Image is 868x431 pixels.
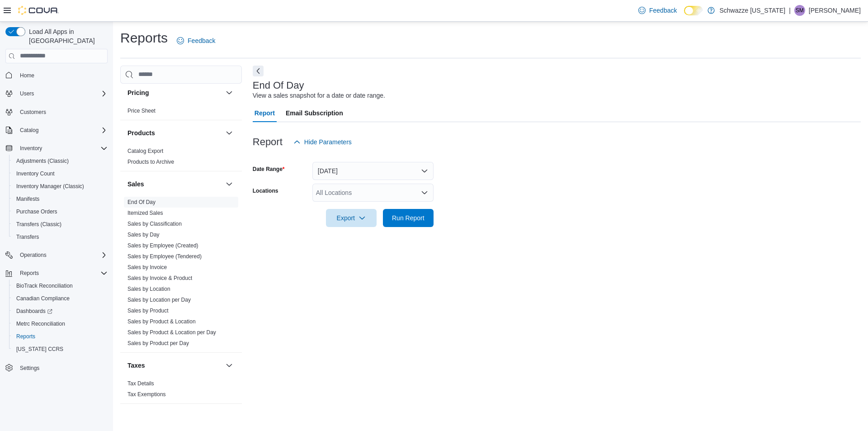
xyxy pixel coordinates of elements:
[9,317,111,330] button: Metrc Reconciliation
[326,209,377,227] button: Export
[719,5,785,16] p: Schwazze [US_STATE]
[304,137,352,147] span: Hide Parameters
[253,91,385,100] div: View a sales snapshot for a date or date range.
[13,331,39,342] a: Reports
[25,27,108,45] span: Load All Apps in [GEOGRAPHIC_DATA]
[127,158,174,166] span: Products to Archive
[9,279,111,292] button: BioTrack Reconciliation
[16,346,63,353] span: [US_STATE] CCRS
[9,205,111,218] button: Purchase Orders
[253,66,264,76] button: Next
[20,365,39,372] span: Settings
[2,69,111,82] button: Home
[796,5,804,16] span: SM
[18,6,59,15] img: Cova
[127,340,189,347] span: Sales by Product per Day
[224,179,235,189] button: Sales
[127,88,222,97] button: Pricing
[16,295,70,302] span: Canadian Compliance
[224,87,235,98] button: Pricing
[127,308,169,314] a: Sales by Product
[13,280,108,291] span: BioTrack Reconciliation
[16,70,38,81] a: Home
[127,232,160,238] a: Sales by Day
[127,221,182,227] a: Sales by Classification
[127,147,163,155] span: Catalog Export
[127,242,198,249] span: Sales by Employee (Created)
[173,32,219,50] a: Feedback
[127,242,198,249] a: Sales by Employee (Created)
[127,180,222,189] button: Sales
[9,305,111,317] a: Dashboards
[16,282,73,289] span: BioTrack Reconciliation
[13,194,43,204] a: Manifests
[13,181,88,192] a: Inventory Manager (Classic)
[2,124,111,137] button: Catalog
[13,156,72,166] a: Adjustments (Classic)
[16,308,52,315] span: Dashboards
[127,361,145,370] h3: Taxes
[16,250,50,260] button: Operations
[13,293,73,304] a: Canadian Compliance
[127,329,216,336] span: Sales by Product & Location per Day
[127,210,163,216] a: Itemized Sales
[127,253,202,260] a: Sales by Employee (Tendered)
[13,181,108,192] span: Inventory Manager (Classic)
[9,330,111,343] button: Reports
[2,249,111,261] button: Operations
[224,128,235,138] button: Products
[331,209,371,227] span: Export
[13,168,58,179] a: Inventory Count
[253,137,283,147] h3: Report
[13,318,108,329] span: Metrc Reconciliation
[120,29,168,47] h1: Reports
[16,125,42,136] button: Catalog
[127,264,167,270] a: Sales by Invoice
[9,167,111,180] button: Inventory Count
[9,218,111,231] button: Transfers (Classic)
[13,232,108,242] span: Transfers
[127,275,192,281] a: Sales by Invoice & Product
[127,180,144,189] h3: Sales
[253,166,285,173] label: Date Range
[120,105,242,120] div: Pricing
[188,36,215,45] span: Feedback
[290,133,355,151] button: Hide Parameters
[312,162,434,180] button: [DATE]
[224,360,235,371] button: Taxes
[127,391,166,398] span: Tax Exemptions
[127,199,156,205] a: End Of Day
[13,344,67,355] a: [US_STATE] CCRS
[13,156,108,166] span: Adjustments (Classic)
[9,231,111,243] button: Transfers
[127,318,196,325] a: Sales by Product & Location
[13,168,108,179] span: Inventory Count
[421,189,428,196] button: Open list of options
[16,268,42,279] button: Reports
[286,104,343,122] span: Email Subscription
[13,219,108,230] span: Transfers (Classic)
[13,306,108,317] span: Dashboards
[127,108,156,114] a: Price Sheet
[13,331,108,342] span: Reports
[9,155,111,167] button: Adjustments (Classic)
[127,286,170,292] a: Sales by Location
[16,143,108,154] span: Inventory
[16,143,46,154] button: Inventory
[809,5,861,16] p: [PERSON_NAME]
[13,219,65,230] a: Transfers (Classic)
[255,104,275,122] span: Report
[16,88,38,99] button: Users
[16,268,108,279] span: Reports
[127,380,154,387] a: Tax Details
[20,270,39,277] span: Reports
[392,213,425,223] span: Run Report
[127,199,156,206] span: End Of Day
[9,292,111,305] button: Canadian Compliance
